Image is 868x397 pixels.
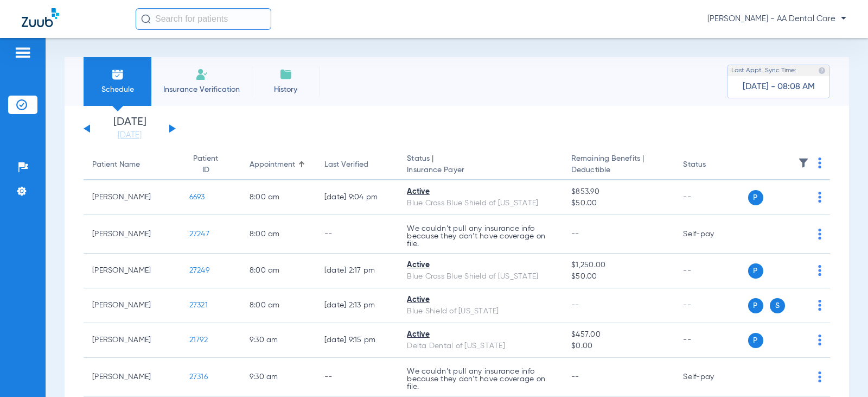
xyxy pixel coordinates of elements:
[316,288,399,323] td: [DATE] 2:13 PM
[316,215,399,254] td: --
[279,68,292,81] img: History
[674,254,748,288] td: --
[707,14,846,24] span: [PERSON_NAME] - AA Dental Care
[818,67,826,74] img: last sync help info
[743,81,815,92] span: [DATE] - 08:08 AM
[748,190,763,205] span: P
[84,215,181,254] td: [PERSON_NAME]
[674,180,748,215] td: --
[818,265,821,276] img: group-dot-blue.svg
[770,298,785,313] span: S
[189,230,209,238] span: 27247
[571,186,666,198] span: $853.90
[407,225,554,248] p: We couldn’t pull any insurance info because they don’t have coverage on file.
[189,267,209,274] span: 27249
[407,271,554,282] div: Blue Cross Blue Shield of [US_STATE]
[407,198,554,209] div: Blue Cross Blue Shield of [US_STATE]
[748,333,763,348] span: P
[189,153,232,176] div: Patient ID
[571,260,666,271] span: $1,250.00
[407,368,554,390] p: We couldn’t pull any insurance info because they don’t have coverage on file.
[674,150,748,180] th: Status
[571,301,579,309] span: --
[407,306,554,317] div: Blue Shield of [US_STATE]
[84,323,181,358] td: [PERSON_NAME]
[818,300,821,311] img: group-dot-blue.svg
[407,294,554,306] div: Active
[818,192,821,203] img: group-dot-blue.svg
[818,157,821,168] img: group-dot-blue.svg
[571,198,666,209] span: $50.00
[748,298,763,313] span: P
[818,335,821,345] img: group-dot-blue.svg
[14,46,31,59] img: hamburger-icon
[407,260,554,271] div: Active
[22,8,59,27] img: Zuub Logo
[316,358,399,396] td: --
[84,288,181,323] td: [PERSON_NAME]
[316,323,399,358] td: [DATE] 9:15 PM
[189,153,222,176] div: Patient ID
[84,358,181,396] td: [PERSON_NAME]
[260,84,311,95] span: History
[674,288,748,323] td: --
[189,193,205,201] span: 6693
[731,65,796,76] span: Last Appt. Sync Time:
[241,215,316,254] td: 8:00 AM
[571,329,666,341] span: $457.00
[563,150,674,180] th: Remaining Benefits |
[241,358,316,396] td: 9:30 AM
[97,117,162,141] li: [DATE]
[92,159,172,171] div: Patient Name
[84,180,181,215] td: [PERSON_NAME]
[189,373,208,381] span: 27316
[111,68,124,81] img: Schedule
[250,159,307,171] div: Appointment
[674,215,748,254] td: Self-pay
[159,84,244,95] span: Insurance Verification
[241,180,316,215] td: 8:00 AM
[324,159,390,171] div: Last Verified
[92,84,143,95] span: Schedule
[407,329,554,341] div: Active
[798,157,809,168] img: filter.svg
[818,371,821,382] img: group-dot-blue.svg
[316,254,399,288] td: [DATE] 2:17 PM
[674,358,748,396] td: Self-pay
[748,263,763,279] span: P
[571,230,579,238] span: --
[92,159,140,171] div: Patient Name
[250,159,295,171] div: Appointment
[407,186,554,198] div: Active
[189,301,208,309] span: 27321
[84,254,181,288] td: [PERSON_NAME]
[97,130,162,141] a: [DATE]
[195,68,208,81] img: Manual Insurance Verification
[316,180,399,215] td: [DATE] 9:04 PM
[324,159,368,171] div: Last Verified
[407,341,554,352] div: Delta Dental of [US_STATE]
[818,229,821,240] img: group-dot-blue.svg
[398,150,563,180] th: Status |
[241,254,316,288] td: 8:00 AM
[241,323,316,358] td: 9:30 AM
[571,165,666,176] span: Deductible
[241,288,316,323] td: 8:00 AM
[407,165,554,176] span: Insurance Payer
[189,336,208,344] span: 21792
[674,323,748,358] td: --
[141,14,151,24] img: Search Icon
[571,341,666,352] span: $0.00
[571,271,666,282] span: $50.00
[136,8,271,30] input: Search for patients
[571,373,579,381] span: --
